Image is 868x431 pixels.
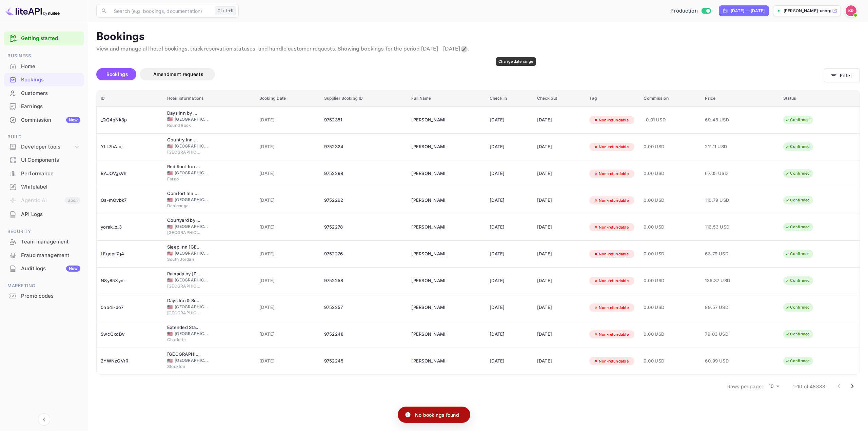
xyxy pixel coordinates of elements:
[21,35,80,42] a: Getting started
[167,163,201,170] div: Red Roof Inn Fargo - I-94/ Medical Center
[589,250,633,258] div: Non-refundable
[5,5,60,16] img: LiteAPI logo
[705,143,739,151] span: 211.11 USD
[215,6,236,15] div: Ctrl+K
[4,180,84,193] a: Whitelabel
[259,277,316,285] span: [DATE]
[4,235,84,249] div: Team management
[167,176,201,182] span: Fargo
[324,356,403,367] div: 9752245
[589,116,633,124] div: Non-refundable
[644,250,697,258] span: 0.00 USD
[705,250,739,258] span: 63.79 USD
[533,90,586,107] th: Check out
[167,144,173,149] span: United States of America
[705,223,739,231] span: 116.53 USD
[163,90,255,107] th: Hotel informations
[21,292,80,300] div: Promo codes
[110,4,212,18] input: Search (e.g. bookings, documentation)
[589,330,633,339] div: Non-refundable
[4,282,84,290] span: Marketing
[21,116,80,124] div: Commission
[175,143,209,149] span: [GEOGRAPHIC_DATA]
[21,156,80,164] div: UI Components
[781,250,814,258] div: Confirmed
[4,262,84,275] a: Audit logsNew
[21,238,80,246] div: Team management
[167,305,173,309] span: United States of America
[781,330,814,338] div: Confirmed
[824,68,860,82] button: Filter
[4,52,84,60] span: Business
[21,103,80,111] div: Earnings
[255,90,320,107] th: Booking Date
[4,87,84,100] div: Customers
[644,116,697,124] span: -0.01 USD
[167,244,201,251] div: Sleep Inn South Jordan - Sandy
[324,249,403,259] div: 9752276
[167,364,201,370] span: Stockton
[167,324,201,331] div: Extended Stay America Suites Charlotte University Place
[167,310,201,316] span: [GEOGRAPHIC_DATA][PERSON_NAME]
[461,46,468,53] button: Change date range
[589,196,633,205] div: Non-refundable
[175,197,209,203] span: [GEOGRAPHIC_DATA]
[21,265,80,273] div: Audit logs
[4,73,84,86] a: Bookings
[4,133,84,141] span: Build
[411,195,445,206] div: Tamyah Dixon
[731,8,765,14] div: [DATE] — [DATE]
[705,197,739,204] span: 110.79 USD
[644,197,697,204] span: 0.00 USD
[175,357,209,364] span: [GEOGRAPHIC_DATA]
[781,223,814,231] div: Confirmed
[411,329,445,340] div: Dave Turner
[21,76,80,84] div: Bookings
[96,30,860,44] p: Bookings
[106,71,128,77] span: Bookings
[4,60,84,73] div: Home
[167,217,201,224] div: Courtyard by Marriott Chicago Midway Airport
[4,235,84,248] a: Team management
[101,249,159,259] div: LFgqpr7g4
[537,168,581,179] div: [DATE]
[259,331,316,338] span: [DATE]
[490,275,529,286] div: [DATE]
[496,57,536,66] div: Change date range
[4,208,84,220] a: API Logs
[324,141,403,152] div: 9752324
[167,224,173,229] span: United States of America
[537,275,581,286] div: [DATE]
[167,171,173,175] span: United States of America
[846,379,859,393] button: Go to next page
[411,222,445,233] div: Reonna Zakar
[167,332,173,336] span: United States of America
[705,277,739,285] span: 136.37 USD
[4,249,84,261] a: Fraud management
[21,63,80,71] div: Home
[167,198,173,202] span: United States of America
[411,168,445,179] div: Jonathan Mahar
[644,170,697,177] span: 0.00 USD
[21,170,80,178] div: Performance
[4,100,84,113] div: Earnings
[589,303,633,312] div: Non-refundable
[259,357,316,365] span: [DATE]
[167,283,201,289] span: [GEOGRAPHIC_DATA]
[167,203,201,209] span: Dahlonega
[175,277,209,283] span: [GEOGRAPHIC_DATA]
[21,90,80,97] div: Customers
[101,356,159,367] div: 2YWNzGVrR
[4,87,84,99] a: Customers
[4,167,84,180] a: Performance
[21,143,74,151] div: Developer tools
[781,303,814,312] div: Confirmed
[411,302,445,313] div: Juan Fernandez
[490,115,529,125] div: [DATE]
[66,117,80,123] div: New
[96,45,860,53] p: View and manage all hotel bookings, track reservation statuses, and handle customer requests. Sho...
[167,256,201,262] span: South Jordan
[167,137,201,143] div: Country Inn & Suites by Radisson, Richmond I-95 South, VA
[701,90,779,107] th: Price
